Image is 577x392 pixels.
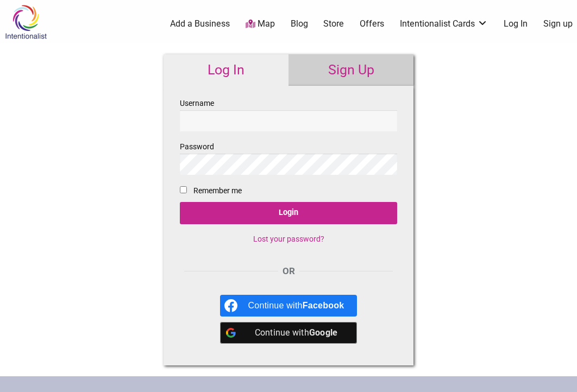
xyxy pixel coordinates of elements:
[180,140,397,175] label: Password
[291,18,308,30] a: Blog
[164,54,288,86] a: Log In
[288,54,413,86] a: Sign Up
[246,18,275,30] a: Map
[309,327,338,338] b: Google
[220,295,358,317] a: Continue with <b>Facebook</b>
[323,18,344,30] a: Store
[248,322,344,344] div: Continue with
[180,97,397,131] label: Username
[180,264,397,279] div: OR
[400,18,488,30] a: Intentionalist Cards
[170,18,230,30] a: Add a Business
[303,301,344,310] b: Facebook
[248,295,344,317] div: Continue with
[180,110,397,131] input: Username
[360,18,384,30] a: Offers
[253,235,324,243] a: Lost your password?
[543,18,573,30] a: Sign up
[504,18,528,30] a: Log In
[193,184,242,198] label: Remember me
[180,202,397,224] input: Login
[220,322,358,344] a: Continue with <b>Google</b>
[180,154,397,175] input: Password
